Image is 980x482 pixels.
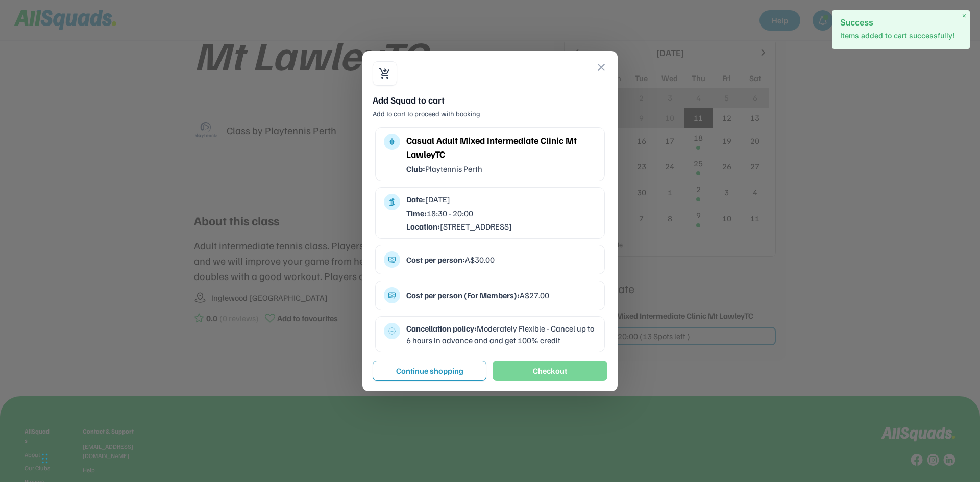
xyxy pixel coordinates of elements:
[406,163,596,174] div: Playtennis Perth
[406,134,596,161] div: Casual Adult Mixed Intermediate Clinic Mt LawleyTC
[406,221,440,232] strong: Location:
[406,255,465,265] strong: Cost per person:
[406,208,596,219] div: 18:30 - 20:00
[406,290,596,301] div: A$27.00
[379,67,391,80] button: shopping_cart_checkout
[373,361,486,381] button: Continue shopping
[493,361,607,381] button: Checkout
[406,323,477,334] strong: Cancellation policy:
[840,18,962,27] h2: Success
[388,138,396,146] button: multitrack_audio
[406,164,425,174] strong: Club:
[373,109,607,119] div: Add to cart to proceed with booking
[406,254,596,265] div: A$30.00
[373,94,607,107] div: Add Squad to cart
[406,323,596,346] div: Moderately Flexible - Cancel up to 6 hours in advance and and get 100% credit
[840,31,962,41] p: Items added to cart successfully!
[406,194,596,205] div: [DATE]
[406,290,520,300] strong: Cost per person (For Members):
[962,12,966,20] span: ×
[406,221,596,232] div: [STREET_ADDRESS]
[595,61,607,73] button: close
[406,208,427,218] strong: Time:
[406,194,425,205] strong: Date:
